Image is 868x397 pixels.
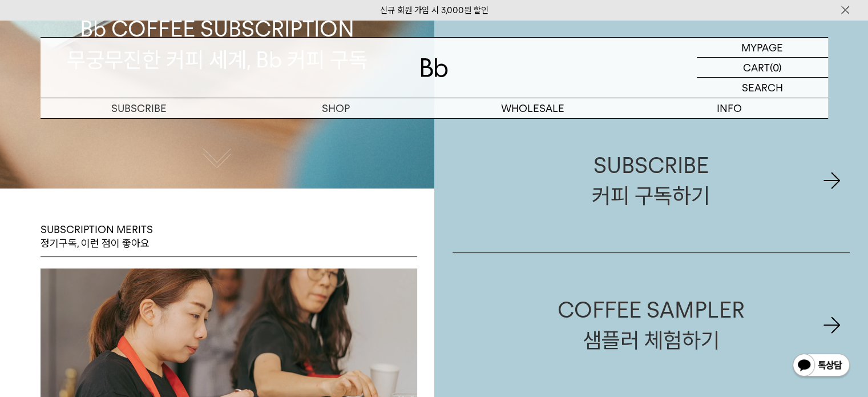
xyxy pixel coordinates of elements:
img: 로고 [421,58,448,77]
a: SUBSCRIBE [41,98,237,118]
div: COFFEE SAMPLER 샘플러 체험하기 [558,295,745,355]
p: SUBSCRIPTION MERITS 정기구독, 이런 점이 좋아요 [41,223,153,251]
p: CART [743,58,770,77]
div: SUBSCRIBE 커피 구독하기 [592,150,710,211]
p: INFO [631,98,828,118]
a: SUBSCRIBE커피 구독하기 [453,109,850,252]
p: WHOLESALE [434,98,631,118]
a: MYPAGE [697,38,828,58]
p: (0) [770,58,782,77]
p: SEARCH [742,78,783,98]
a: SHOP [237,98,434,118]
a: 신규 회원 가입 시 3,000원 할인 [380,5,488,15]
a: CART (0) [697,58,828,78]
p: MYPAGE [741,38,783,57]
img: 카카오톡 채널 1:1 채팅 버튼 [792,352,851,380]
